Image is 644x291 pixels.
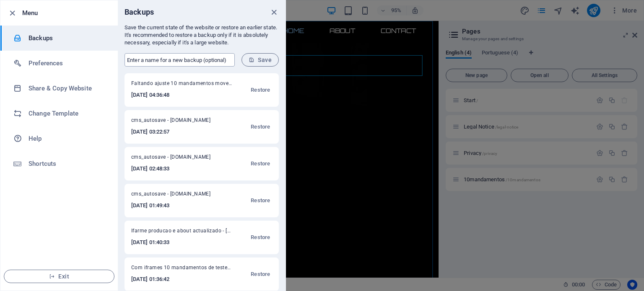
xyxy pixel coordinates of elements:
h6: Change Template [29,108,106,118]
h6: [DATE] 01:40:33 [131,237,232,247]
button: Save [241,53,279,67]
span: cms_autosave - [DOMAIN_NAME] [131,191,221,201]
h6: [DATE] 02:48:33 [131,164,221,174]
h6: Help [29,134,106,144]
span: Restore [251,85,270,95]
button: Restore [249,80,272,100]
button: Restore [249,227,272,247]
span: cms_autosave - [DOMAIN_NAME] [131,117,221,127]
span: Ifarme producao e about actualizado - social.kwmadeira.pt [131,227,232,237]
h6: [DATE] 01:49:43 [131,201,221,211]
h6: Preferences [29,58,106,68]
button: Restore [249,264,272,284]
input: Enter a name for a new backup (optional) [125,53,235,67]
button: Restore [249,154,272,174]
span: Restore [251,122,270,132]
button: Exit [4,270,114,283]
h6: Shortcuts [29,159,106,169]
h6: Backups [29,33,106,43]
h6: Share & Copy Website [29,83,106,93]
a: Help [0,126,118,151]
span: cms_autosave - [DOMAIN_NAME] [131,154,221,164]
button: Restore [249,117,272,137]
span: Save [249,57,272,63]
button: Restore [249,191,272,211]
h6: [DATE] 04:36:48 [131,90,232,100]
span: Com iframes 10 mandamentos de testes - social.kwmadeira.pt [131,264,232,274]
span: Restore [251,159,270,169]
span: Exit [11,273,107,280]
button: close [269,7,279,17]
p: Save the current state of the website or restore an earlier state. It's recommended to restore a ... [125,24,279,46]
span: Restore [251,232,270,242]
span: Restore [251,269,270,279]
h6: Menu [22,8,111,18]
h6: [DATE] 01:36:42 [131,274,232,284]
h6: Backups [125,7,154,17]
h6: [DATE] 03:22:57 [131,127,221,137]
span: Faltando ajuste 10 mandamentos movel e email - social.kwmadeira.pt [131,80,232,90]
span: Restore [251,196,270,206]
